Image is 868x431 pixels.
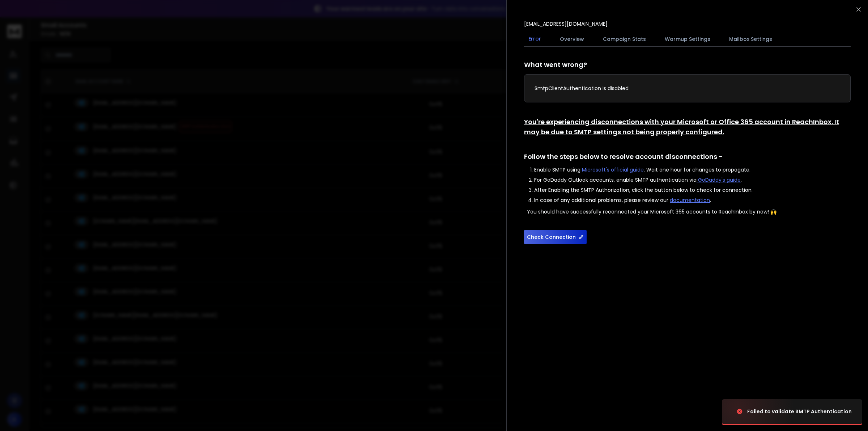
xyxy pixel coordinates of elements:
button: Check Connection [524,230,587,244]
a: documentation [670,197,710,204]
li: Enable SMTP using . Wait one hour for changes to propagate. [534,166,851,173]
button: Warmup Settings [660,31,715,47]
button: Overview [556,31,588,47]
button: Error [524,31,545,47]
img: image [722,392,794,431]
h1: Follow the steps below to resolve account disconnections - [524,152,851,162]
h1: What went wrong? [524,60,851,70]
div: Failed to validate SMTP Authentication [747,408,852,415]
a: Microsoft's official guide [582,166,644,173]
button: Campaign Stats [599,31,650,47]
li: For GoDaddy Outlook accounts, enable SMTP authentication via . [534,176,851,183]
p: You should have successfully reconnected your Microsoft 365 accounts to ReachInbox by now! 🙌 [527,208,851,215]
p: SmtpClientAuthentication is disabled [535,85,840,92]
li: After Enabling the SMTP Authorization, click the button below to check for connection. [534,186,851,194]
button: Mailbox Settings [725,31,776,47]
a: GoDaddy's guide [697,176,741,183]
li: In case of any additional problems, please review our . [534,197,851,204]
h1: You're experiencing disconnections with your Microsoft or Office 365 account in ReachInbox. It ma... [524,117,851,137]
p: [EMAIL_ADDRESS][DOMAIN_NAME] [524,20,608,28]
